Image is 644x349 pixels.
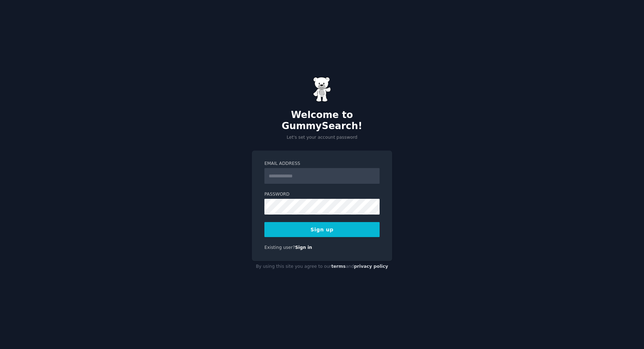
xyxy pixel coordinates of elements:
span: Existing user? [264,245,295,250]
img: Gummy Bear [313,77,331,102]
a: privacy policy [354,264,388,269]
button: Sign up [264,222,380,237]
a: Sign in [295,245,312,250]
div: By using this site you agree to our and [252,261,392,272]
a: terms [331,264,346,269]
label: Email Address [264,161,380,167]
p: Let's set your account password [252,134,392,141]
h2: Welcome to GummySearch! [252,109,392,132]
label: Password [264,191,380,198]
